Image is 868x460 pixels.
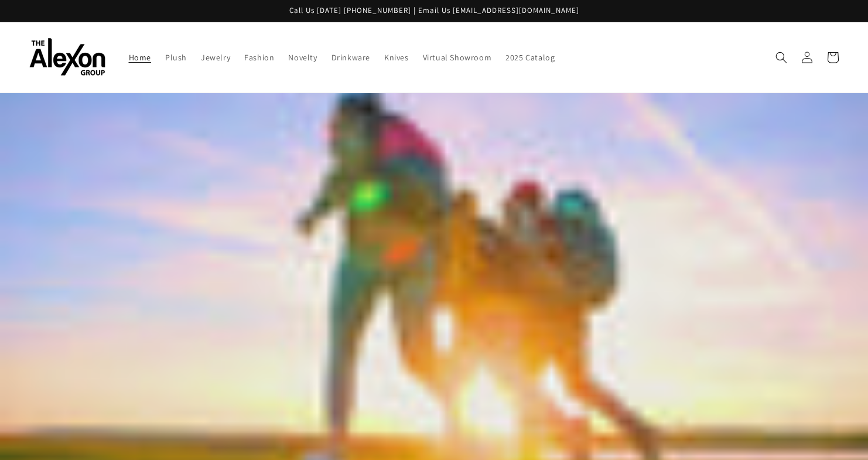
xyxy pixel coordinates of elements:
[423,52,492,63] span: Virtual Showroom
[122,45,158,70] a: Home
[377,45,416,70] a: Knives
[332,52,370,63] span: Drinkware
[505,52,555,63] span: 2025 Catalog
[244,52,274,63] span: Fashion
[158,45,194,70] a: Plush
[201,52,230,63] span: Jewelry
[29,38,105,76] img: The Alexon Group
[237,45,281,70] a: Fashion
[194,45,237,70] a: Jewelry
[129,52,151,63] span: Home
[288,52,317,63] span: Novelty
[165,52,187,63] span: Plush
[281,45,324,70] a: Novelty
[768,45,794,70] summary: Search
[324,45,377,70] a: Drinkware
[498,45,562,70] a: 2025 Catalog
[416,45,499,70] a: Virtual Showroom
[384,52,409,63] span: Knives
